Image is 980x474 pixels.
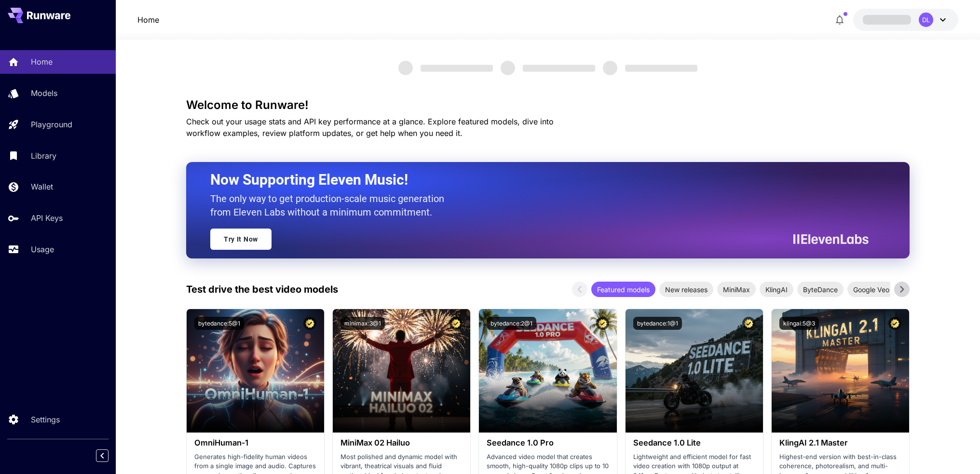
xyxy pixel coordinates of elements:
[659,284,713,295] span: New releases
[340,317,385,330] button: minimax:3@1
[31,181,53,192] p: Wallet
[449,317,463,330] button: Certified Model – Vetted for best performance and includes a commercial license.
[96,449,109,462] button: Collapse sidebar
[479,309,616,433] img: alt
[779,317,819,330] button: klingai:5@3
[194,438,316,447] h3: OmniHuman‑1
[596,317,609,330] button: Certified Model – Vetted for best performance and includes a commercial license.
[847,284,895,295] span: Google Veo
[186,117,554,138] span: Check out your usage stats and API key performance at a glance. Explore featured models, dive int...
[31,87,57,99] p: Models
[797,282,844,297] div: ByteDance
[210,229,272,250] a: Try It Now
[760,282,793,297] div: KlingAI
[772,309,909,433] img: alt
[487,438,609,447] h3: Seedance 1.0 Pro
[888,317,901,330] button: Certified Model – Vetted for best performance and includes a commercial license.
[303,317,316,330] button: Certified Model – Vetted for best performance and includes a commercial license.
[591,282,655,297] div: Featured models
[797,284,844,295] span: ByteDance
[853,9,958,31] button: DL
[31,150,56,162] p: Library
[31,119,72,130] p: Playground
[919,13,933,27] div: DL
[31,56,53,68] p: Home
[333,309,470,433] img: alt
[31,212,63,224] p: API Keys
[210,192,451,219] p: The only way to get production-scale music generation from Eleven Labs without a minimum commitment.
[186,98,910,112] h3: Welcome to Runware!
[31,244,54,255] p: Usage
[760,284,793,295] span: KlingAI
[31,414,60,425] p: Settings
[779,438,901,447] h3: KlingAI 2.1 Master
[633,317,682,330] button: bytedance:1@1
[186,282,338,297] p: Test drive the best video models
[591,284,655,295] span: Featured models
[487,317,536,330] button: bytedance:2@1
[194,317,244,330] button: bytedance:5@1
[717,282,756,297] div: MiniMax
[137,14,159,26] a: Home
[847,282,895,297] div: Google Veo
[187,309,324,433] img: alt
[340,438,463,447] h3: MiniMax 02 Hailuo
[742,317,755,330] button: Certified Model – Vetted for best performance and includes a commercial license.
[210,171,861,189] h2: Now Supporting Eleven Music!
[137,14,159,26] nav: breadcrumb
[626,309,763,433] img: alt
[659,282,713,297] div: New releases
[633,438,755,447] h3: Seedance 1.0 Lite
[103,447,116,464] div: Collapse sidebar
[717,284,756,295] span: MiniMax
